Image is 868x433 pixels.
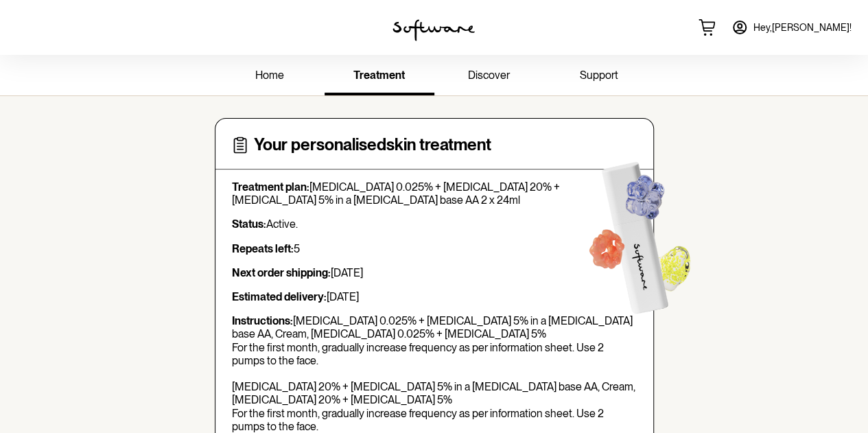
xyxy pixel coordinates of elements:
[232,290,327,303] strong: Estimated delivery:
[232,266,637,279] p: [DATE]
[232,242,637,255] p: 5
[580,69,618,82] span: support
[232,242,294,255] strong: Repeats left:
[392,19,475,41] img: software logo
[232,314,293,327] strong: Instructions:
[753,22,852,34] span: Hey, [PERSON_NAME] !
[215,58,325,95] a: home
[232,266,331,279] strong: Next order shipping:
[723,11,860,44] a: Hey,[PERSON_NAME]!
[232,180,637,207] p: [MEDICAL_DATA] 0.025% + [MEDICAL_DATA] 20% + [MEDICAL_DATA] 5% in a [MEDICAL_DATA] base AA 2 x 24ml
[232,290,637,303] p: [DATE]
[254,135,491,155] h4: Your personalised skin treatment
[232,314,637,433] p: [MEDICAL_DATA] 0.025% + [MEDICAL_DATA] 5% in a [MEDICAL_DATA] base AA, Cream, [MEDICAL_DATA] 0.02...
[232,218,266,231] strong: Status:
[232,218,637,231] p: Active.
[325,58,434,95] a: treatment
[353,69,405,82] span: treatment
[560,135,714,332] img: Software treatment bottle
[255,69,284,82] span: home
[468,69,510,82] span: discover
[434,58,544,95] a: discover
[544,58,654,95] a: support
[232,180,309,194] strong: Treatment plan:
